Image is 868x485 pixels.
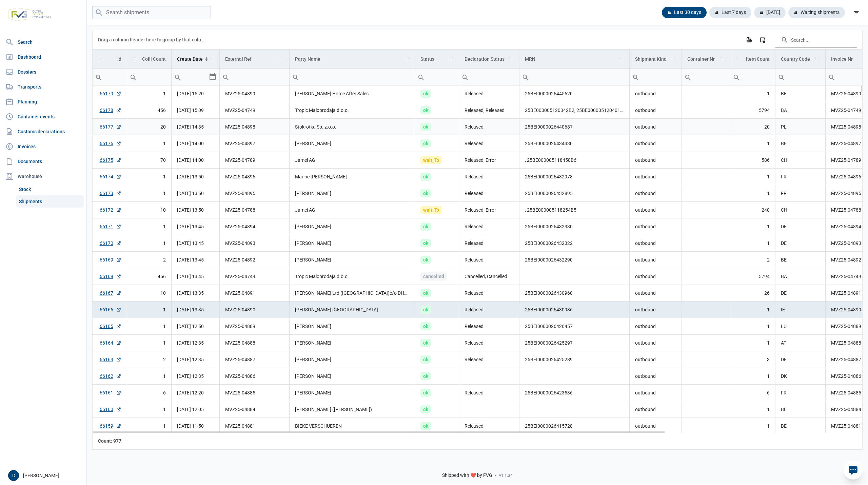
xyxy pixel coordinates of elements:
a: 66174 [100,173,121,180]
td: 1 [127,401,172,418]
a: 66170 [100,240,121,247]
td: 6 [730,385,775,401]
input: Filter cell [290,69,415,85]
div: Search box [826,69,838,85]
td: 1 [730,169,775,185]
td: Filter cell [730,69,775,85]
td: Filter cell [519,69,630,85]
td: Filter cell [127,69,172,85]
td: outbound [629,169,682,185]
td: outbound [629,418,682,434]
td: 1 [730,368,775,385]
td: Released [459,302,519,318]
td: Released [459,351,519,368]
span: Show filter options for column 'External Ref' [279,56,284,61]
td: 70 [127,152,172,169]
div: Last 30 days [662,7,707,18]
td: BA [775,102,826,119]
td: Released [459,185,519,202]
input: Search in the data grid [775,32,857,48]
td: 1 [127,302,172,318]
td: 25BEI0000026440687 [519,119,630,135]
td: 1 [127,169,172,185]
td: 25BEI0000026432322 [519,235,630,252]
a: Invoices [3,140,84,153]
td: outbound [629,335,682,351]
span: Show filter options for column 'Status' [448,56,453,61]
td: 5794 [730,102,775,119]
td: MVZ25-04881 [220,418,289,434]
td: Filter cell [415,69,459,85]
td: Jamei AG [289,202,415,218]
td: Column Colli Count [127,50,172,69]
input: Filter cell [730,69,775,85]
td: 586 [730,152,775,169]
a: Dashboard [3,50,84,64]
td: 1 [730,185,775,202]
td: [PERSON_NAME] [289,368,415,385]
div: D [8,470,19,481]
td: Released [459,418,519,434]
td: MVZ25-04788 [220,202,289,218]
div: Search box [220,69,232,85]
td: 1 [730,85,775,102]
td: Released [459,135,519,152]
div: Waiting shipments [788,7,845,18]
td: Column MRN [519,50,630,69]
td: [PERSON_NAME] [289,235,415,252]
div: Id Count: 977 [98,438,121,444]
td: 25BEI0000026430936 [519,302,630,318]
td: DE [775,351,826,368]
td: Column Shipment Kind [629,50,682,69]
td: MVZ25-04789 [220,152,289,169]
td: 240 [730,202,775,218]
div: Data grid toolbar [98,30,857,49]
td: Column Item Count [730,50,775,69]
td: 25BEI0000026445620 [519,85,630,102]
td: , 25BE000005118254B5 [519,202,630,218]
td: 456 [127,102,172,119]
a: 66162 [100,373,121,380]
a: Stock [16,183,84,195]
a: 66178 [100,107,121,114]
td: 1 [730,235,775,252]
td: MVZ25-04899 [220,85,289,102]
td: Column Create Date [172,50,220,69]
span: Show filter options for column 'Container Nr' [719,56,725,61]
td: 1 [127,418,172,434]
a: 66176 [100,140,121,147]
td: Filter cell [682,69,730,85]
td: 2 [127,351,172,368]
div: Colli Count [142,56,166,62]
td: Marine [PERSON_NAME] [289,169,415,185]
span: Show filter options for column 'Declaration Status' [509,56,514,61]
a: 66167 [100,290,121,296]
td: , 25BE000005118458B6 [519,152,630,169]
td: Released [459,169,519,185]
td: 25BEI0000026432895 [519,185,630,202]
a: Documents [3,155,84,168]
td: outbound [629,351,682,368]
td: MVZ25-04895 [220,185,289,202]
td: 25BEI0000026430960 [519,285,630,302]
td: 25BEI0000026425297 [519,335,630,351]
td: outbound [629,385,682,401]
td: outbound [629,401,682,418]
td: 3 [730,351,775,368]
td: FR [775,385,826,401]
input: Filter cell [630,69,682,85]
td: 1 [127,135,172,152]
td: 25BEI0000026415728 [519,418,630,434]
a: 66164 [100,339,121,346]
div: Search box [172,69,184,85]
span: Show filter options for column 'Id' [98,56,103,61]
td: outbound [629,368,682,385]
div: Create Date [177,56,203,62]
td: MVZ25-04889 [220,318,289,335]
td: DE [775,285,826,302]
td: Filter cell [289,69,415,85]
td: Filter cell [93,69,127,85]
a: 66173 [100,190,121,197]
a: 66161 [100,389,121,396]
td: 1 [127,335,172,351]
